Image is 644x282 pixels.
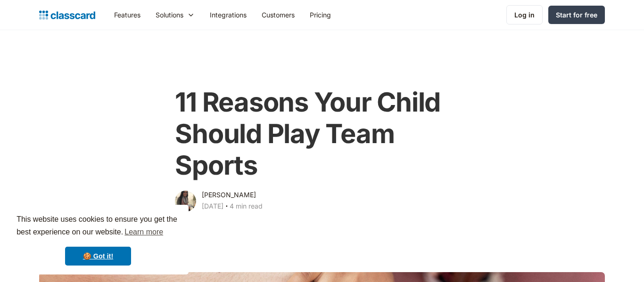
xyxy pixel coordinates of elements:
[156,10,183,20] div: Solutions
[175,87,469,182] h1: 11 Reasons Your Child Should Play Team Sports
[230,201,263,212] div: 4 min read
[223,201,230,214] div: ‧
[556,10,597,20] div: Start for free
[514,10,535,20] div: Log in
[506,5,543,24] a: Log in
[548,6,605,24] a: Start for free
[65,247,131,266] a: dismiss cookie message
[254,4,302,25] a: Customers
[107,4,148,25] a: Features
[302,4,339,25] a: Pricing
[202,189,256,201] div: [PERSON_NAME]
[148,4,202,25] div: Solutions
[8,205,189,274] div: cookieconsent
[123,225,165,239] a: learn more about cookies
[17,214,180,239] span: This website uses cookies to ensure you get the best experience on our website.
[39,8,95,22] a: Logo
[202,201,223,212] div: [DATE]
[202,4,254,25] a: Integrations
